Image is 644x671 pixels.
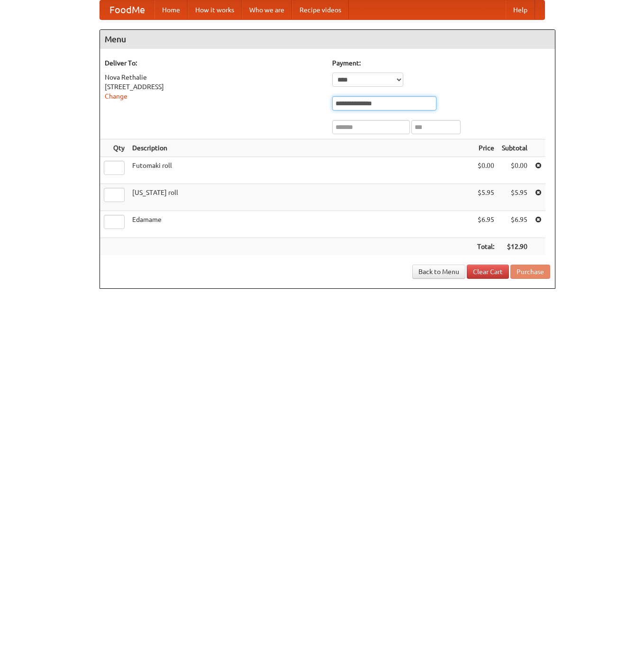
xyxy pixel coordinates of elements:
td: [US_STATE] roll [128,184,473,211]
th: $12.90 [498,238,531,256]
td: $0.00 [498,157,531,184]
td: $5.95 [473,184,498,211]
a: Recipe videos [292,0,349,19]
a: Back to Menu [412,265,465,279]
th: Subtotal [498,139,531,157]
td: Futomaki roll [128,157,473,184]
a: Who we are [242,0,292,19]
a: Help [506,0,535,19]
th: Total: [473,238,498,256]
td: $6.95 [473,211,498,238]
div: [STREET_ADDRESS] [105,82,323,92]
div: Nova Rethalie [105,73,323,82]
button: Purchase [510,265,550,279]
th: Qty [100,139,128,157]
th: Price [473,139,498,157]
th: Description [128,139,473,157]
a: Clear Cart [467,265,509,279]
a: Home [154,0,188,19]
a: Change [105,92,127,100]
h4: Menu [100,30,555,49]
h5: Deliver To: [105,58,323,68]
a: How it works [188,0,242,19]
a: FoodMe [100,0,154,19]
td: $6.95 [498,211,531,238]
td: Edamame [128,211,473,238]
td: $0.00 [473,157,498,184]
h5: Payment: [332,58,550,68]
td: $5.95 [498,184,531,211]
